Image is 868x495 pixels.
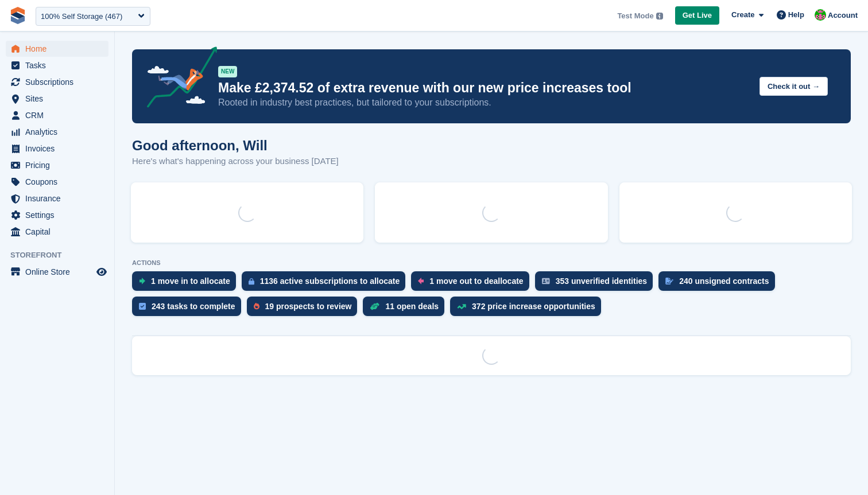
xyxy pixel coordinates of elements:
[25,124,94,140] span: Analytics
[218,80,750,96] p: Make £2,374.52 of extra revenue with our new price increases tool
[25,74,94,90] span: Subscriptions
[788,9,804,21] span: Help
[25,141,94,157] span: Invoices
[6,224,108,240] a: menu
[218,66,237,77] div: NEW
[260,276,400,286] div: 1136 active subscriptions to allocate
[265,302,352,311] div: 19 prospects to review
[151,276,230,286] div: 1 move in to allocate
[418,278,424,284] img: move_outs_to_deallocate_icon-f764333ba52eb49d3ac5e1228854f67142a1ed5810a6f6cc68b1a99e826820c5.svg
[6,264,108,280] a: menu
[25,41,94,57] span: Home
[679,276,769,286] div: 240 unsigned contracts
[535,271,659,297] a: 353 unverified identities
[429,276,523,286] div: 1 move out to deallocate
[457,304,466,309] img: price_increase_opportunities-93ffe204e8149a01c8c9dc8f82e8f89637d9d84a8eef4429ea346261dce0b2c0.svg
[25,107,94,123] span: CRM
[95,265,108,279] a: Preview store
[665,278,673,284] img: contract_signature_icon-13c848040528278c33f63329250d36e43548de30e8caae1d1a13099fd9432cc5.svg
[242,271,412,297] a: 1136 active subscriptions to allocate
[828,10,858,21] span: Account
[6,207,108,223] a: menu
[759,77,828,96] button: Check it out →
[139,278,145,284] img: move_ins_to_allocate_icon-fdf77a2bb77ea45bf5b3d319d69a93e2d87916cf1d5bf7949dd705db3b84f3ca.svg
[617,10,653,22] span: Test Mode
[6,174,108,190] a: menu
[363,297,450,322] a: 11 open deals
[218,96,750,109] p: Rooted in industry best practices, but tailored to your subscriptions.
[6,74,108,90] a: menu
[132,138,339,153] h1: Good afternoon, Will
[6,41,108,57] a: menu
[25,264,94,280] span: Online Store
[6,57,108,73] a: menu
[6,157,108,173] a: menu
[6,141,108,157] a: menu
[658,271,780,297] a: 240 unsigned contracts
[25,174,94,190] span: Coupons
[450,297,607,322] a: 372 price increase opportunities
[132,259,851,267] p: ACTIONS
[132,297,247,322] a: 243 tasks to complete
[25,91,94,107] span: Sites
[249,278,254,285] img: active_subscription_to_allocate_icon-d502201f5373d7db506a760aba3b589e785aa758c864c3986d89f69b8ff3...
[41,11,122,22] div: 100% Self Storage (467)
[472,302,595,311] div: 372 price increase opportunities
[675,6,719,25] a: Get Live
[731,9,754,21] span: Create
[10,250,114,261] span: Storefront
[542,278,550,284] img: verify_identity-adf6edd0f0f0b5bbfe63781bf79b02c33cf7c696d77639b501bdc392416b5a36.svg
[25,207,94,223] span: Settings
[6,190,108,206] a: menu
[6,107,108,123] a: menu
[411,271,534,297] a: 1 move out to deallocate
[370,302,379,310] img: deal-1b604bf984904fb50ccaf53a9ad4b4a5d6e5aea283cecdc64d6e3604feb123c2.svg
[139,303,146,310] img: task-75834270c22a3079a89374b754ae025e5fb1db73e45f91037f5363f120a921f8.svg
[254,303,259,310] img: prospect-51fa495bee0391a8d652442698ab0144808aea92771e9ea1ae160a38d050c398.svg
[385,302,439,311] div: 11 open deals
[152,302,235,311] div: 243 tasks to complete
[815,9,826,21] img: Will McNeilly
[656,13,663,20] img: icon-info-grey-7440780725fd019a000dd9b08b2336e03edf1995a4989e88bcd33f0948082b44.svg
[6,124,108,140] a: menu
[556,276,648,286] div: 353 unverified identities
[137,46,218,112] img: price-adjustments-announcement-icon-8257ccfd72463d97f412b2fc003d46551f7dbcb40ab6d574587a9cd5c0d94...
[25,57,94,73] span: Tasks
[25,157,94,173] span: Pricing
[9,7,26,24] img: stora-icon-8386f47178a22dfd0bd8f6a31ec36ba5ce8667c1dd55bd0f319d3a0aa187defe.svg
[25,224,94,240] span: Capital
[25,190,94,206] span: Insurance
[132,271,242,297] a: 1 move in to allocate
[683,10,712,21] span: Get Live
[6,91,108,107] a: menu
[247,297,363,322] a: 19 prospects to review
[132,155,339,168] p: Here's what's happening across your business [DATE]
